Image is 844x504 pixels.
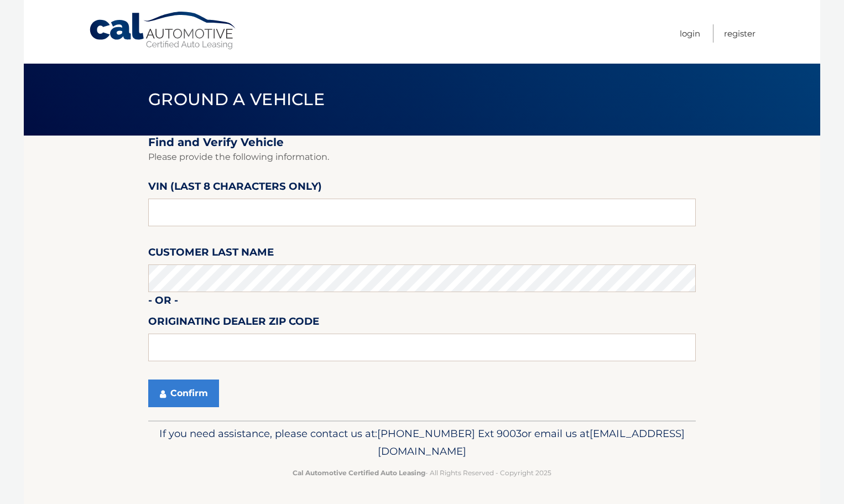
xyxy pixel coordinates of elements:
p: - All Rights Reserved - Copyright 2025 [155,467,689,479]
label: VIN (last 8 characters only) [148,178,322,199]
h2: Find and Verify Vehicle [148,136,696,149]
label: - or - [148,292,178,313]
a: Register [724,24,756,43]
p: Please provide the following information. [148,149,696,165]
a: Login [680,24,700,43]
button: Confirm [148,380,219,407]
a: Cal Automotive [88,11,238,50]
label: Originating Dealer Zip Code [148,313,319,334]
strong: Cal Automotive Certified Auto Leasing [293,469,425,477]
p: If you need assistance, please contact us at: or email us at [155,425,689,460]
span: Ground a Vehicle [148,89,325,110]
label: Customer Last Name [148,244,274,264]
span: [PHONE_NUMBER] Ext 9003 [377,427,522,440]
